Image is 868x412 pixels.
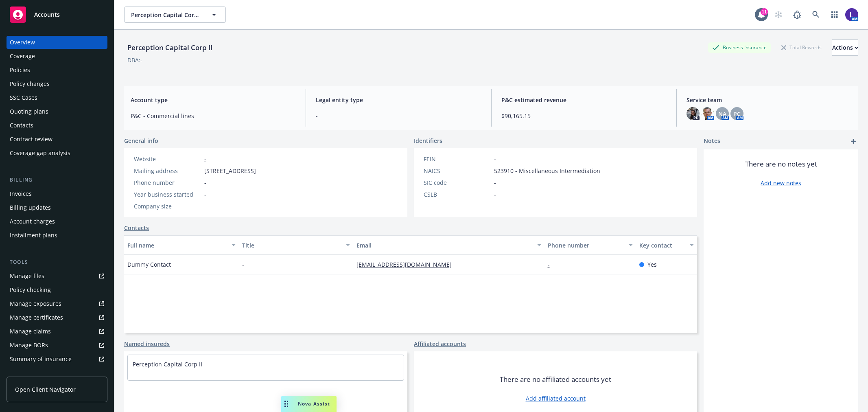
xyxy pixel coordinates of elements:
a: Quoting plans [7,105,107,118]
span: Dummy Contact [127,260,171,269]
div: Billing [7,176,107,184]
span: Identifiers [414,136,442,145]
div: CSLB [424,190,491,199]
span: P&C - Commercial lines [131,112,296,120]
span: - [494,190,496,199]
div: Coverage [10,50,35,63]
div: Business Insurance [708,42,771,53]
div: Invoices [10,187,32,200]
a: Installment plans [7,229,107,242]
a: Contract review [7,133,107,146]
a: Overview [7,36,107,49]
div: Phone number [548,241,624,250]
div: Policy checking [10,283,51,296]
a: Manage claims [7,325,107,338]
a: Named insureds [124,340,170,348]
a: Invoices [7,187,107,200]
div: Overview [10,36,35,49]
button: Title [239,235,354,255]
a: [EMAIL_ADDRESS][DOMAIN_NAME] [356,261,458,268]
span: NA [718,110,726,118]
a: Report a Bug [789,7,805,23]
div: Full name [127,241,227,250]
a: Policy changes [7,77,107,90]
button: Full name [124,235,239,255]
div: Actions [832,40,858,55]
span: There are no affiliated accounts yet [500,375,611,384]
a: Start snowing [770,7,787,23]
div: Phone number [134,178,201,187]
div: FEIN [424,155,491,163]
div: Tools [7,258,107,266]
a: Add affiliated account [526,394,586,403]
span: - [494,155,496,163]
a: Search [808,7,824,23]
div: Website [134,155,201,163]
span: General info [124,136,158,145]
div: Account charges [10,215,55,228]
span: 523910 - Miscellaneous Intermediation [494,167,600,175]
a: Account charges [7,215,107,228]
div: Quoting plans [10,105,48,118]
a: Summary of insurance [7,353,107,366]
a: - [204,155,206,163]
button: Phone number [544,235,636,255]
span: Notes [704,136,720,146]
div: Summary of insurance [10,353,72,366]
div: Total Rewards [777,42,826,53]
span: [STREET_ADDRESS] [204,167,256,175]
button: Actions [832,39,858,56]
img: photo [845,8,858,21]
div: Manage exposures [10,297,61,310]
a: Coverage [7,50,107,63]
a: Coverage gap analysis [7,147,107,160]
img: photo [687,107,700,120]
div: Contacts [10,119,33,132]
div: Manage files [10,270,44,283]
a: Manage certificates [7,311,107,324]
span: Open Client Navigator [15,385,76,394]
div: Mailing address [134,167,201,175]
div: Drag to move [281,396,291,412]
button: Email [353,235,544,255]
span: - [204,202,206,210]
div: Policy changes [10,77,50,90]
span: - [316,112,481,120]
span: Legal entity type [316,96,481,104]
span: - [204,178,206,187]
a: SSC Cases [7,91,107,104]
span: - [204,190,206,199]
span: - [242,260,244,269]
span: There are no notes yet [745,159,817,169]
span: Nova Assist [298,400,330,407]
a: Affiliated accounts [414,340,466,348]
span: PC [733,110,741,118]
div: Billing updates [10,201,51,214]
a: Perception Capital Corp II [133,360,202,368]
span: - [494,178,496,187]
a: Accounts [7,3,107,26]
a: add [848,136,858,146]
div: Year business started [134,190,201,199]
div: SIC code [424,178,491,187]
div: Key contact [639,241,685,250]
button: Perception Capital Corp II [124,7,226,23]
div: Company size [134,202,201,210]
div: Manage claims [10,325,51,338]
div: Coverage gap analysis [10,147,70,160]
button: Key contact [636,235,697,255]
a: - [548,261,556,268]
a: Manage exposures [7,297,107,310]
a: Policy checking [7,283,107,296]
span: Account type [131,96,296,104]
span: Service team [687,96,852,104]
div: Perception Capital Corp II [124,42,216,53]
img: photo [701,107,714,120]
div: Title [242,241,341,250]
a: Add new notes [761,179,801,187]
div: SSC Cases [10,91,37,104]
span: $90,165.15 [501,112,667,120]
div: Manage certificates [10,311,63,324]
div: DBA: - [127,56,142,64]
